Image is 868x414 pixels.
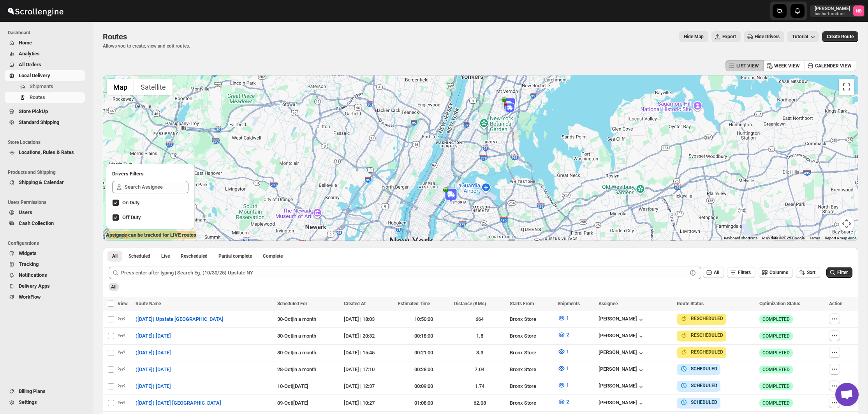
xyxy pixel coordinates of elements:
span: Sort [807,270,815,275]
span: COMPLETED [762,316,790,322]
button: [PERSON_NAME] [599,383,645,391]
button: Routes [5,92,85,103]
span: 30-Oct | in a month [277,350,316,356]
div: 664 [454,315,505,323]
text: NB [856,9,862,14]
button: Keyboard shortcuts [724,235,757,241]
button: WorkFlow [5,292,85,303]
b: RESCHEDULED [691,316,723,321]
b: RESCHEDULED [691,349,723,355]
button: Shipping & Calendar [5,177,85,188]
span: Rescheduled [181,253,208,259]
span: Complete [263,253,283,259]
span: Dashboard [8,30,88,36]
span: Cash Collection [19,220,54,226]
button: 1 [553,362,574,375]
button: SCHEDULED [680,365,717,373]
button: Locations, Rules & Rates [5,147,85,158]
span: Create Route [827,34,854,40]
span: Action [829,301,843,306]
div: Bronx Store [510,366,553,373]
button: SCHEDULED [680,398,717,406]
span: All Orders [19,62,41,67]
button: All Orders [5,59,85,70]
div: Bronx Store [510,332,553,340]
div: [DATE] | 15:45 [344,349,393,357]
button: Export [711,31,741,42]
span: Shipments [558,301,580,306]
a: Report a map error [825,236,856,240]
button: Map action label [679,31,708,42]
button: Tracking [5,259,85,270]
button: ([DATE]) [DATE] [GEOGRAPHIC_DATA] [131,397,226,409]
button: 1 [553,312,574,324]
span: Columns [769,270,788,275]
button: ([DATE]) [DATE] [131,363,176,376]
p: [PERSON_NAME] [815,5,850,12]
span: Hide Map [684,34,704,40]
button: All [703,267,724,278]
span: Map data ©2025 Google [762,236,805,240]
div: [DATE] | 18:03 [344,315,393,323]
span: WorkFlow [19,294,41,300]
span: Assignee [599,301,618,306]
button: Tutorial [787,31,819,42]
div: [DATE] | 12:37 [344,382,393,390]
div: 00:09:00 [398,382,449,390]
span: Hide Drivers [755,34,780,40]
button: 2 [553,329,574,341]
span: CALENDER VIEW [815,63,852,69]
button: ([DATE]) [DATE] [131,380,176,393]
div: [PERSON_NAME] [599,333,645,340]
span: ([DATE]) [DATE] [136,332,171,340]
div: [PERSON_NAME] [599,316,645,324]
span: Shipments [30,83,53,89]
button: Toggle fullscreen view [839,79,854,95]
span: 1 [566,315,569,321]
input: Press enter after typing | Search Eg. (10/30/25) Upstate NY [121,267,687,279]
button: Hide Drivers [744,31,784,42]
span: 1 [566,365,569,371]
span: All [111,284,116,290]
span: Shipping & Calendar [19,179,64,185]
div: Bronx Store [510,315,553,323]
button: Sort [796,267,820,278]
button: Columns [759,267,793,278]
span: Delivery Apps [19,283,50,289]
span: Billing Plans [19,388,46,394]
span: 10-Oct | [DATE] [277,383,308,389]
div: 1.8 [454,332,505,340]
button: WEEK VIEW [763,60,805,71]
span: On Duty [122,200,139,205]
button: LIST VIEW [725,60,764,71]
b: SCHEDULED [691,383,717,388]
button: Analytics [5,48,85,59]
span: All [112,253,118,259]
p: Allows you to create, view and edit routes. [103,43,190,49]
img: Google [105,231,130,241]
div: [DATE] | 20:32 [344,332,393,340]
button: Create Route [822,31,858,42]
span: Starts From [510,301,534,306]
button: Notifications [5,270,85,281]
button: [PERSON_NAME] [599,349,645,357]
div: 00:18:00 [398,332,449,340]
span: 28-Oct | in a month [277,366,316,372]
span: Optimization Status [759,301,800,306]
a: Terms (opens in new tab) [809,236,820,240]
span: Products and Shipping [8,169,88,175]
span: ([DATE]) [DATE] [136,366,171,373]
div: Open chat [835,383,859,406]
span: 30-Oct | in a month [277,333,316,339]
button: 1 [553,345,574,358]
button: CALENDER VIEW [804,60,856,71]
span: WEEK VIEW [774,63,800,69]
span: Created At [344,301,366,306]
div: Bronx Store [510,399,553,407]
button: ([DATE]) [DATE] [131,330,176,342]
h2: Drivers Filters [112,170,188,178]
div: 00:28:00 [398,366,449,373]
div: [DATE] | 10:27 [344,399,393,407]
button: Shipments [5,81,85,92]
